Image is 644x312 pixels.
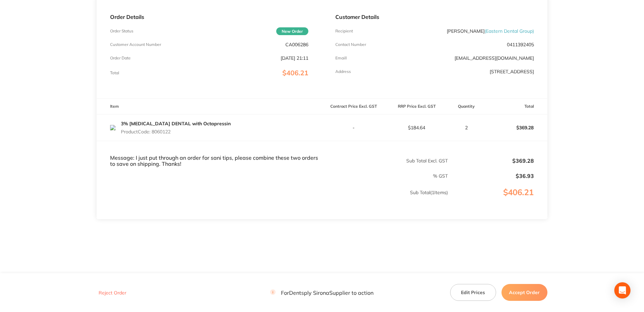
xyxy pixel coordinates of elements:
[110,125,115,130] img: ejBwbzdrbA
[110,56,131,60] p: Order Date
[448,99,484,114] th: Quantity
[485,28,534,34] span: ( Eastern Dental Group )
[110,14,308,20] p: Order Details
[322,158,448,163] p: Sub Total Excl. GST
[448,173,534,179] p: $36.93
[448,125,484,130] p: 2
[335,69,351,74] p: Address
[97,290,128,296] button: Reject Order
[110,42,161,47] p: Customer Account Number
[276,27,308,35] span: New Order
[614,282,630,298] div: Open Intercom Messenger
[121,129,231,134] p: Product Code: 8060122
[121,121,231,127] a: 3% [MEDICAL_DATA] DENTAL with Octapressin
[335,14,534,20] p: Customer Details
[110,29,133,33] p: Order Status
[484,99,547,114] th: Total
[281,55,308,61] p: [DATE] 21:11
[490,69,534,74] p: [STREET_ADDRESS]
[450,284,496,301] button: Edit Prices
[335,56,347,60] p: Emaill
[322,125,385,130] p: -
[110,71,119,75] p: Total
[507,42,534,47] p: 0411392405
[322,99,385,114] th: Contract Price Excl. GST
[97,141,322,167] td: Message: I just put through an order for sani tips, please combine these two orders to save on sh...
[282,69,308,77] span: $406.21
[501,284,547,301] button: Accept Order
[270,289,373,296] p: For Dentsply Sirona Supplier to action
[385,99,448,114] th: RRP Price Excl. GST
[385,125,448,130] p: $184.64
[97,190,448,209] p: Sub Total ( 1 Items)
[335,29,353,33] p: Recipient
[485,120,547,136] p: $369.28
[455,55,534,61] a: [EMAIL_ADDRESS][DOMAIN_NAME]
[447,28,534,34] p: [PERSON_NAME]
[97,173,448,179] p: % GST
[97,99,322,114] th: Item
[285,42,308,47] p: CA006286
[448,158,534,164] p: $369.28
[448,188,547,211] p: $406.21
[335,42,366,47] p: Contact Number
